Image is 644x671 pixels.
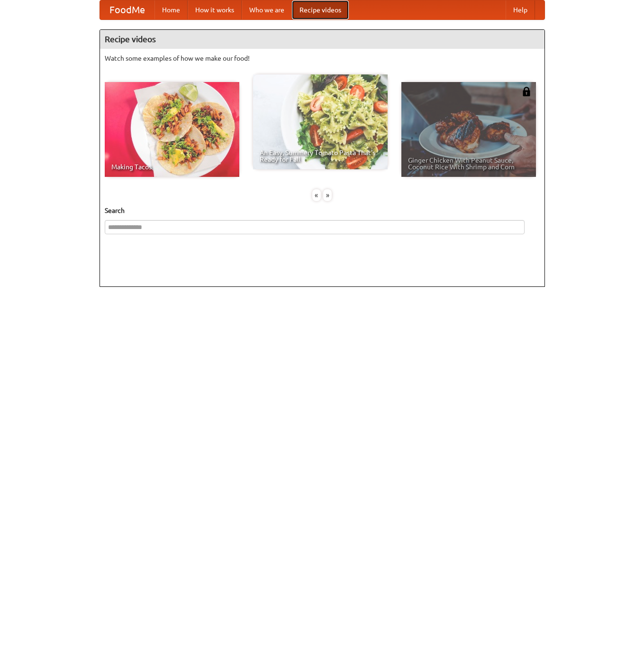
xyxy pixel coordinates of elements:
a: Recipe videos [292,0,349,19]
div: » [323,189,332,201]
p: Watch some examples of how we make our food! [105,54,540,63]
a: Making Tacos [105,82,239,177]
h4: Recipe videos [100,30,544,49]
a: Home [154,0,188,19]
a: Who we are [242,0,292,19]
div: « [312,189,321,201]
a: Help [506,0,535,19]
h5: Search [105,206,540,215]
a: FoodMe [100,0,154,19]
span: An Easy, Summery Tomato Pasta That's Ready for Fall [260,149,381,163]
a: How it works [188,0,242,19]
span: Making Tacos [111,164,233,170]
a: An Easy, Summery Tomato Pasta That's Ready for Fall [253,74,388,169]
img: 483408.png [522,87,531,96]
